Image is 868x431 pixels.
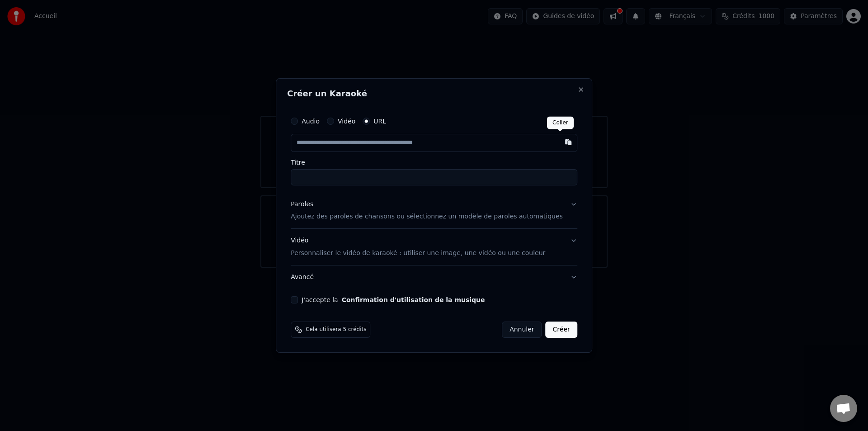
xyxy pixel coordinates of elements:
button: ParolesAjoutez des paroles de chansons ou sélectionnez un modèle de paroles automatiques [291,193,577,229]
div: Paroles [291,200,313,209]
p: Personnaliser le vidéo de karaoké : utiliser une image, une vidéo ou une couleur [291,249,545,258]
label: J'accepte la [302,297,485,303]
span: Cela utilisera 5 crédits [306,326,366,333]
p: Ajoutez des paroles de chansons ou sélectionnez un modèle de paroles automatiques [291,213,563,222]
label: Audio [302,118,320,124]
div: Vidéo [291,237,545,258]
h2: Créer un Karaoké [287,90,581,98]
label: URL [373,118,386,124]
label: Titre [291,159,577,166]
label: Vidéo [338,118,355,124]
button: Annuler [502,322,542,338]
button: VidéoPersonnaliser le vidéo de karaoké : utiliser une image, une vidéo ou une couleur [291,229,577,265]
button: J'accepte la [342,297,485,303]
button: Avancé [291,265,577,289]
div: Coller [547,117,574,129]
button: Créer [546,322,577,338]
